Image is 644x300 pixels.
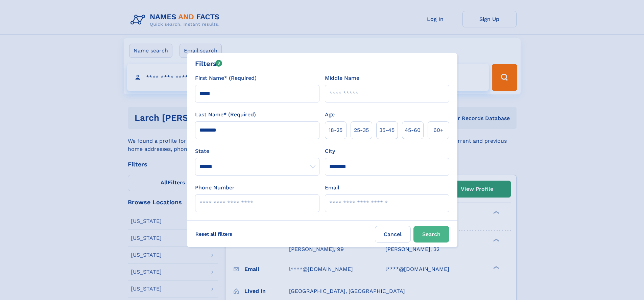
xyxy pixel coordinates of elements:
[191,226,237,242] label: Reset all filters
[375,226,411,243] label: Cancel
[405,126,421,134] span: 45‑60
[195,59,222,69] div: Filters
[325,147,335,155] label: City
[195,111,256,119] label: Last Name* (Required)
[325,184,339,192] label: Email
[195,184,235,192] label: Phone Number
[329,126,342,134] span: 18‑25
[354,126,369,134] span: 25‑35
[325,111,335,119] label: Age
[433,126,444,134] span: 60+
[195,74,257,82] label: First Name* (Required)
[413,226,449,243] button: Search
[379,126,395,134] span: 35‑45
[325,74,359,82] label: Middle Name
[195,147,319,155] label: State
